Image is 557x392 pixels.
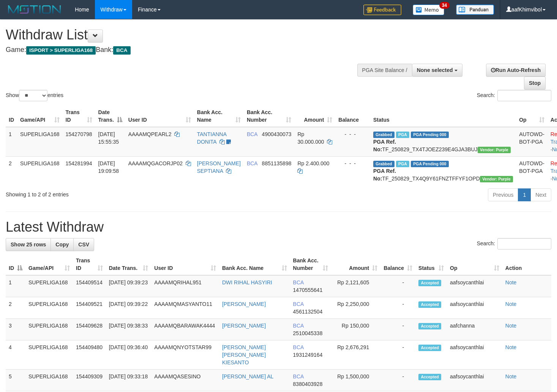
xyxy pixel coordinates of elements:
[505,344,517,350] a: Note
[293,373,304,379] span: BCA
[331,297,380,319] td: Rp 2,250,000
[447,370,502,391] td: aafsoycanthlai
[125,105,194,127] th: User ID: activate to sort column ascending
[294,105,335,127] th: Amount: activate to sort column ascending
[6,297,25,319] td: 2
[331,275,380,297] td: Rp 2,121,605
[338,160,367,167] div: - - -
[106,370,151,391] td: [DATE] 09:33:18
[518,188,531,201] a: 1
[418,323,441,329] span: Accepted
[6,188,226,198] div: Showing 1 to 2 of 2 entries
[6,156,17,185] td: 2
[373,161,394,167] span: Grabbed
[19,90,47,101] select: Showentries
[516,156,548,185] td: AUTOWD-BOT-PGA
[418,280,441,286] span: Accepted
[55,241,69,248] span: Copy
[380,340,415,370] td: -
[262,131,292,137] span: Copy 4900430073 to clipboard
[222,279,272,285] a: DWI RIHAL HASYIRI
[413,5,445,15] img: Button%20Memo.svg
[6,46,364,54] h4: Game: Bank:
[338,130,367,138] div: - - -
[380,370,415,391] td: -
[6,319,25,340] td: 3
[66,160,92,166] span: 154281994
[98,160,119,174] span: [DATE] 19:09:58
[6,238,51,251] a: Show 25 rows
[151,319,219,340] td: AAAAMQBARAWAK4444
[6,4,63,15] img: MOTION_logo.png
[11,241,46,248] span: Show 25 rows
[222,301,266,307] a: [PERSON_NAME]
[244,105,295,127] th: Bank Acc. Number: activate to sort column ascending
[73,275,106,297] td: 154409514
[370,105,516,127] th: Status
[106,275,151,297] td: [DATE] 09:39:23
[505,279,517,285] a: Note
[370,156,516,185] td: TF_250829_TX4Q9Y61FNZTFFYF1OPD
[25,297,73,319] td: SUPERLIGA168
[480,176,513,182] span: Vendor URL: https://trx4.1velocity.biz
[25,275,73,297] td: SUPERLIGA168
[73,319,106,340] td: 154409628
[293,309,323,315] span: Copy 4561132504 to clipboard
[331,340,380,370] td: Rp 2,676,291
[373,168,396,182] b: PGA Ref. No:
[477,90,551,101] label: Search:
[6,105,17,127] th: ID
[66,131,92,137] span: 154270798
[418,374,441,380] span: Accepted
[477,238,551,249] label: Search:
[113,46,130,55] span: BCA
[25,340,73,370] td: SUPERLIGA168
[73,254,106,275] th: Trans ID: activate to sort column ascending
[6,370,25,391] td: 5
[106,340,151,370] td: [DATE] 09:36:40
[478,147,511,153] span: Vendor URL: https://trx4.1velocity.biz
[6,27,364,42] h1: Withdraw List
[447,340,502,370] td: aafsoycanthlai
[17,105,63,127] th: Game/API: activate to sort column ascending
[396,132,409,138] span: Marked by aafmaleo
[197,160,241,174] a: [PERSON_NAME] SEPTIANA
[17,156,63,185] td: SUPERLIGA168
[335,105,370,127] th: Balance
[106,297,151,319] td: [DATE] 09:39:22
[219,254,290,275] th: Bank Acc. Name: activate to sort column ascending
[73,297,106,319] td: 154409521
[25,254,73,275] th: Game/API: activate to sort column ascending
[6,275,25,297] td: 1
[505,373,517,379] a: Note
[380,297,415,319] td: -
[151,340,219,370] td: AAAAMQNYOTSTAR99
[516,127,548,157] td: AUTOWD-BOT-PGA
[456,5,494,15] img: panduan.png
[447,254,502,275] th: Op: activate to sort column ascending
[380,254,415,275] th: Balance: activate to sort column ascending
[497,238,551,249] input: Search:
[373,139,396,152] b: PGA Ref. No:
[530,188,551,201] a: Next
[411,132,449,138] span: PGA Pending
[497,90,551,101] input: Search:
[447,297,502,319] td: aafsoycanthlai
[293,301,304,307] span: BCA
[331,370,380,391] td: Rp 1,500,000
[380,319,415,340] td: -
[486,64,546,77] a: Run Auto-Refresh
[222,373,273,379] a: [PERSON_NAME] AL
[151,370,219,391] td: AAAAMQASESINO
[331,319,380,340] td: Rp 150,000
[98,131,119,145] span: [DATE] 15:55:35
[516,105,548,127] th: Op: activate to sort column ascending
[78,241,89,248] span: CSV
[293,352,323,358] span: Copy 1931249164 to clipboard
[505,323,517,329] a: Note
[222,344,266,365] a: [PERSON_NAME] [PERSON_NAME] KIESANTO
[439,2,450,9] span: 34
[297,131,324,145] span: Rp 30.000.000
[25,370,73,391] td: SUPERLIGA168
[26,46,96,55] span: ISPORT > SUPERLIGA168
